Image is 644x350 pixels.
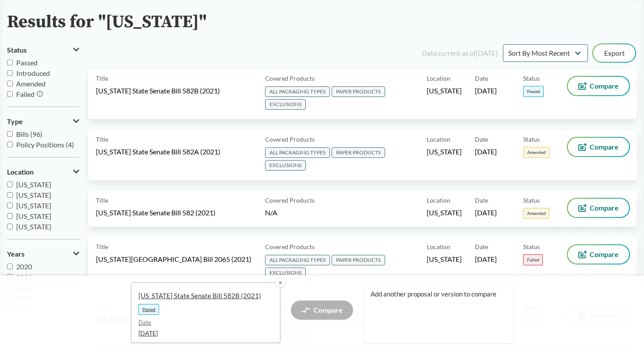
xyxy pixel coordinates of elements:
[7,70,13,76] input: Introduced
[96,208,216,218] span: [US_STATE] State Senate Bill 582 (2021)
[427,135,450,144] span: Location
[568,138,629,156] button: Compare
[475,208,497,218] span: [DATE]
[475,135,488,144] span: Date
[523,208,549,219] span: Amended
[7,118,23,125] span: Type
[7,182,13,187] input: [US_STATE]
[265,268,306,278] span: EXCLUSIONS
[16,180,51,189] span: [US_STATE]
[265,86,330,97] span: ALL PACKAGING TYPES
[523,135,540,144] span: Status
[265,99,306,110] span: EXCLUSIONS
[138,304,159,315] span: Passed
[523,74,540,83] span: Status
[16,191,51,199] span: [US_STATE]
[265,208,277,217] span: N/A
[7,91,13,97] input: Failed
[7,246,79,261] button: Years
[371,289,499,299] span: Add another proposal or version to compare
[7,250,25,258] span: Years
[7,203,13,208] input: [US_STATE]
[96,254,251,264] span: [US_STATE][GEOGRAPHIC_DATA] Bill 2065 (2021)
[96,147,220,157] span: [US_STATE] State Senate Bill 582A (2021)
[523,86,544,97] span: Passed
[138,318,266,327] span: Date
[332,255,385,265] span: PAPER PRODUCTS
[568,77,629,95] button: Compare
[265,242,315,251] span: Covered Products
[96,74,108,83] span: Title
[7,60,13,65] input: Passed
[7,168,34,176] span: Location
[475,74,488,83] span: Date
[7,164,79,179] button: Location
[16,201,51,210] span: [US_STATE]
[590,204,619,211] span: Compare
[568,245,629,264] button: Compare
[16,212,51,220] span: [US_STATE]
[138,329,266,338] span: [DATE]
[16,262,32,271] span: 2020
[427,196,450,205] span: Location
[7,264,13,269] input: 2020
[427,208,462,218] span: [US_STATE]
[427,74,450,83] span: Location
[138,291,266,300] span: [US_STATE] State Senate Bill 582B (2021)
[422,48,498,58] div: Data current as of [DATE]
[475,196,488,205] span: Date
[523,254,543,265] span: Failed
[16,79,46,88] span: Amended
[7,213,13,219] input: [US_STATE]
[16,140,74,149] span: Policy Positions (4)
[16,69,50,77] span: Introduced
[96,196,108,205] span: Title
[96,86,220,96] span: [US_STATE] State Senate Bill 582B (2021)
[16,90,35,98] span: Failed
[7,12,207,32] h2: Results for "[US_STATE]"
[275,277,286,288] button: ✕
[332,147,385,158] span: PAPER PRODUCTS
[475,242,488,251] span: Date
[568,199,629,217] button: Compare
[16,58,38,67] span: Passed
[590,82,619,89] span: Compare
[427,147,462,157] span: [US_STATE]
[7,114,79,129] button: Type
[475,86,497,96] span: [DATE]
[7,224,13,229] input: [US_STATE]
[265,255,330,265] span: ALL PACKAGING TYPES
[427,242,450,251] span: Location
[7,131,13,137] input: Bills (96)
[96,135,108,144] span: Title
[523,242,540,251] span: Status
[7,46,27,54] span: Status
[265,160,306,171] span: EXCLUSIONS
[332,86,385,97] span: PAPER PRODUCTS
[7,192,13,198] input: [US_STATE]
[16,222,51,231] span: [US_STATE]
[7,142,13,147] input: Policy Positions (4)
[265,74,315,83] span: Covered Products
[593,44,635,62] button: Export
[590,143,619,150] span: Compare
[590,251,619,258] span: Compare
[427,254,462,264] span: [US_STATE]
[131,282,280,343] a: [US_STATE] State Senate Bill 582B (2021)PassedDate[DATE]
[427,86,462,96] span: [US_STATE]
[475,147,497,157] span: [DATE]
[523,196,540,205] span: Status
[265,147,330,158] span: ALL PACKAGING TYPES
[265,135,315,144] span: Covered Products
[523,147,549,158] span: Amended
[7,81,13,86] input: Amended
[7,274,13,280] input: 2021
[265,196,315,205] span: Covered Products
[16,130,42,138] span: Bills (96)
[96,242,108,251] span: Title
[475,254,497,264] span: [DATE]
[16,273,32,281] span: 2021
[7,43,79,57] button: Status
